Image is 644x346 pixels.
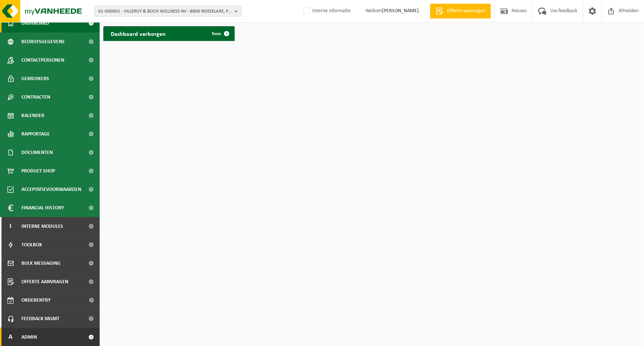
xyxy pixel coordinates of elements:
[206,26,234,41] a: Toon
[211,31,221,36] span: Toon
[21,254,61,273] span: Bulk Messaging
[21,51,64,69] span: Contactpersonen
[21,291,83,309] span: Orderentry Goedkeuring
[430,4,491,18] a: Offerte aanvragen
[98,6,232,17] span: 01-000001 - VILLEROY & BOCH WELLNESS NV - 8800 ROESELARE, POPULIERSTRAAT 1
[21,125,50,143] span: Rapportage
[94,6,242,17] button: 01-000001 - VILLEROY & BOCH WELLNESS NV - 8800 ROESELARE, POPULIERSTRAAT 1
[21,217,63,236] span: Interne modules
[21,143,53,162] span: Documenten
[7,217,14,236] span: I
[21,106,44,125] span: Kalender
[382,8,419,14] strong: [PERSON_NAME]
[103,26,173,41] h2: Dashboard verborgen
[21,162,55,180] span: Product Shop
[21,180,81,199] span: Acceptatievoorwaarden
[445,7,487,15] span: Offerte aanvragen
[21,88,50,106] span: Contracten
[302,6,351,17] label: Interne informatie
[21,69,49,88] span: Gebruikers
[21,32,65,51] span: Bedrijfsgegevens
[21,236,42,254] span: Toolbox
[21,199,64,217] span: Financial History
[21,309,59,328] span: Feedback MGMT
[21,14,49,32] span: Dashboard
[21,273,68,291] span: Offerte aanvragen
